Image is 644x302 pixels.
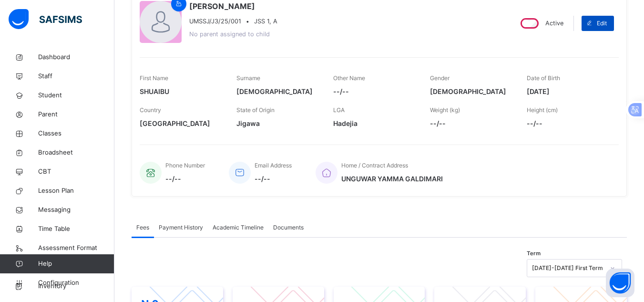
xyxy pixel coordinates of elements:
[236,118,319,128] span: Jigawa
[333,74,365,82] span: Other Name
[532,264,604,272] div: [DATE]-[DATE] First Term
[254,18,277,25] span: JSS 1, A
[430,74,450,82] span: Gender
[38,129,114,138] span: Classes
[527,106,558,114] span: Height (cm)
[38,91,114,100] span: Student
[140,74,168,82] span: First Name
[38,205,114,215] span: Messaging
[38,243,114,253] span: Assessment Format
[236,106,275,114] span: State of Origin
[430,86,512,96] span: [DEMOGRAPHIC_DATA]
[255,162,292,169] span: Email Address
[9,9,82,29] img: safsims
[545,20,563,27] span: Active
[38,148,114,157] span: Broadsheet
[333,118,416,128] span: Hadejia
[38,224,114,234] span: Time Table
[341,162,408,169] span: Home / Contract Address
[255,174,292,184] span: --/--
[38,278,114,288] span: Configuration
[38,72,114,81] span: Staff
[140,118,222,128] span: [GEOGRAPHIC_DATA]
[38,186,114,196] span: Lesson Plan
[38,110,114,119] span: Parent
[140,106,161,114] span: Country
[165,174,205,184] span: --/--
[430,106,460,114] span: Weight (kg)
[136,223,149,232] span: Fees
[189,31,270,38] span: No parent assigned to child
[333,86,416,96] span: --/--
[140,86,222,96] span: SHUAIBU
[333,106,345,114] span: LGA
[38,167,114,177] span: CBT
[189,17,277,26] div: •
[236,74,260,82] span: Surname
[159,223,203,232] span: Payment History
[165,162,205,169] span: Phone Number
[527,118,609,128] span: --/--
[430,118,512,128] span: --/--
[38,52,114,62] span: Dashboard
[341,174,443,184] span: UNGUWAR YAMMA GALDIMARI
[597,19,607,28] span: Edit
[527,86,609,96] span: [DATE]
[38,259,114,269] span: Help
[189,17,241,26] span: UMSSJ/J3/25/001
[236,86,319,96] span: [DEMOGRAPHIC_DATA]
[606,269,634,297] button: Open asap
[527,250,541,258] span: Term
[189,0,277,12] span: [PERSON_NAME]
[273,223,304,232] span: Documents
[213,223,264,232] span: Academic Timeline
[527,74,560,82] span: Date of Birth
